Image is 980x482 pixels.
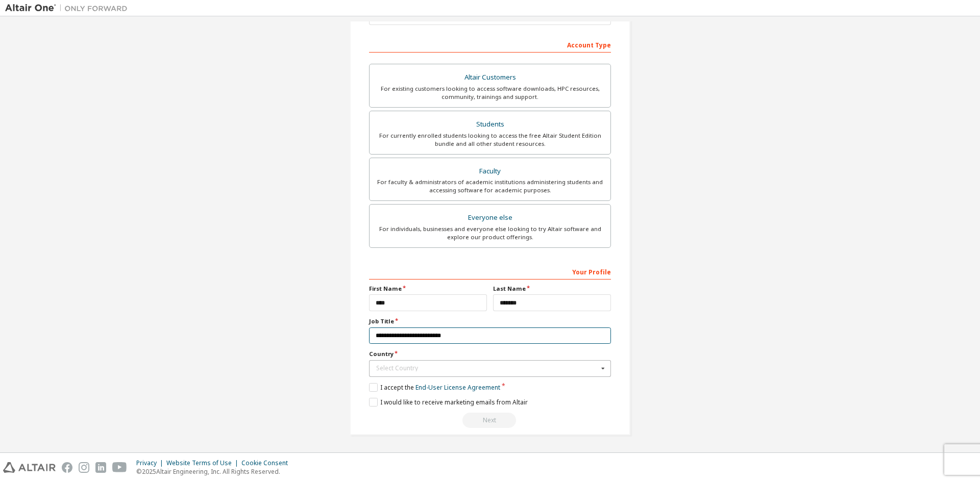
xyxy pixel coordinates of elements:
[369,383,500,392] label: I accept the
[376,225,604,241] div: For individuals, businesses and everyone else looking to try Altair software and explore our prod...
[369,285,487,293] label: First Name
[369,413,611,428] div: Read and acccept EULA to continue
[136,467,294,476] p: © 2025 Altair Engineering, Inc. All Rights Reserved.
[95,462,106,473] img: linkedin.svg
[112,462,127,473] img: youtube.svg
[79,462,89,473] img: instagram.svg
[376,211,604,225] div: Everyone else
[241,459,294,467] div: Cookie Consent
[5,3,133,13] img: Altair One
[136,459,166,467] div: Privacy
[376,85,604,101] div: For existing customers looking to access software downloads, HPC resources, community, trainings ...
[376,70,604,85] div: Altair Customers
[376,164,604,179] div: Faculty
[166,459,241,467] div: Website Terms of Use
[369,317,611,325] label: Job Title
[376,117,604,132] div: Students
[376,365,598,371] div: Select Country
[415,383,500,392] a: End-User License Agreement
[3,462,56,473] img: altair_logo.svg
[369,263,611,280] div: Your Profile
[369,36,611,53] div: Account Type
[376,132,604,148] div: For currently enrolled students looking to access the free Altair Student Edition bundle and all ...
[376,178,604,194] div: For faculty & administrators of academic institutions administering students and accessing softwa...
[369,398,528,407] label: I would like to receive marketing emails from Altair
[493,285,611,293] label: Last Name
[369,350,611,358] label: Country
[62,462,72,473] img: facebook.svg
